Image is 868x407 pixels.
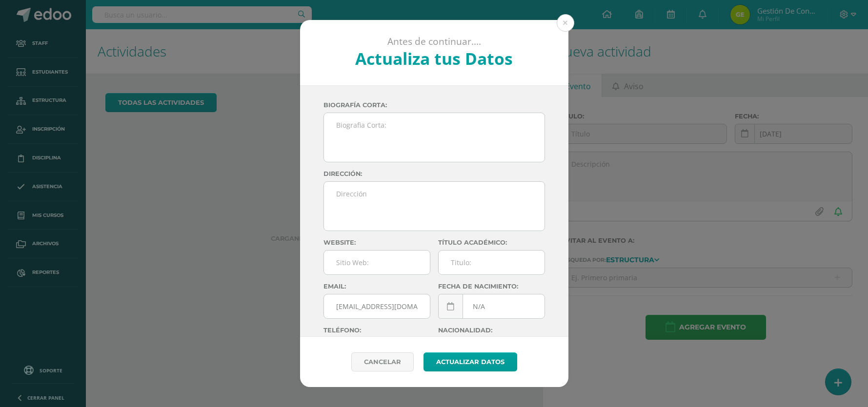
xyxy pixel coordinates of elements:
[438,327,545,334] label: Nacionalidad:
[323,239,430,246] label: Website:
[324,294,430,318] input: Correo Electronico:
[326,36,542,48] p: Antes de continuar....
[438,239,545,246] label: Título académico:
[439,294,545,318] input: Fecha de Nacimiento:
[323,170,545,177] label: Dirección:
[439,251,545,274] input: Titulo:
[326,47,542,70] h2: Actualiza tus Datos
[424,352,517,371] button: Actualizar datos
[323,283,430,290] label: Email:
[438,283,545,290] label: Fecha de nacimiento:
[323,327,430,334] label: Teléfono:
[323,101,545,109] label: Biografía corta:
[351,352,414,371] a: Cancelar
[324,251,430,274] input: Sitio Web:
